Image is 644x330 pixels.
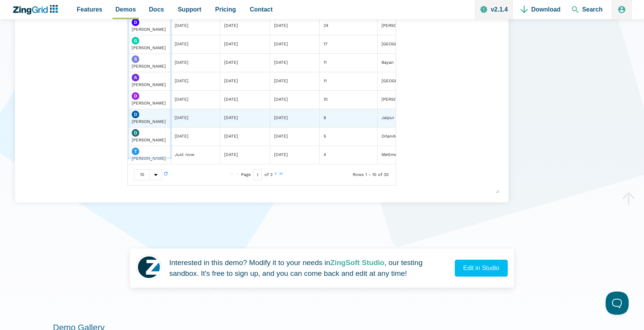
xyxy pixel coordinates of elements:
div: [DATE] [224,41,238,48]
p: Interested in this demo? Modify it to your needs in , our testing sandbox. It's free to sign up, ... [169,257,449,279]
span: [PERSON_NAME] [132,138,166,143]
div: [DATE] [274,151,288,159]
div: Mettmenstetten [381,151,414,159]
div: 11 [324,59,327,66]
zg-text: Page [241,173,251,177]
img: Avatar N/A [132,74,139,81]
div: [DATE] [224,59,238,66]
div: [GEOGRAPHIC_DATA] [381,78,424,85]
zg-button: reload [163,171,168,179]
zg-text: Rows [353,173,364,177]
div: [DATE] [175,22,188,30]
div: [DATE] [175,114,188,122]
div: [PERSON_NAME] [381,22,416,30]
img: Avatar N/A [132,148,139,155]
span: Features [77,4,102,15]
iframe: Toggle Customer Support [606,292,629,315]
span: Docs [149,4,164,15]
div: [GEOGRAPHIC_DATA] [381,41,424,48]
div: 11 [324,78,327,85]
div: [DATE] [175,59,188,66]
div: [DATE] [224,133,238,140]
input: Current Page [253,169,261,180]
span: Support [178,4,201,15]
span: [PERSON_NAME] [132,101,166,106]
div: 4 [324,151,326,159]
zg-text: - [368,173,371,177]
span: [PERSON_NAME] [132,64,166,69]
div: [DATE] [274,59,288,66]
div: [DATE] [175,133,188,140]
div: Just now [175,151,194,159]
div: [DATE] [224,78,238,85]
div: 17 [324,41,327,48]
span: [PERSON_NAME] [132,45,166,50]
zg-text: 10 [372,173,376,177]
div: [DATE] [175,41,188,48]
div: 24 [324,22,329,30]
div: [DATE] [224,96,238,103]
div: [DATE] [175,78,188,85]
div: Orlando [381,133,398,140]
zg-text: 2 [270,173,272,177]
div: 5 [324,133,326,140]
div: [PERSON_NAME] [381,96,416,103]
zg-text: of [264,173,269,177]
div: [DATE] [224,151,238,159]
span: Pricing [215,4,236,15]
img: Avatar N/A [132,37,139,45]
div: [DATE] [274,22,288,30]
div: 8 [324,114,326,122]
div: 10 [134,170,150,180]
zg-button: prevpage [235,171,240,179]
zg-button: firstpage [230,171,235,179]
strong: ZingSoft Studio [330,259,384,267]
zg-text: 1 [365,173,367,177]
div: [DATE] [274,41,288,48]
span: Demos [116,4,136,15]
div: 10 [324,96,328,103]
zg-button: nextpage [273,171,278,179]
div: [DATE] [274,78,288,85]
div: [DATE] [274,96,288,103]
img: Avatar N/A [132,129,139,137]
div: [DATE] [224,114,238,122]
span: Contact [250,4,273,15]
img: Avatar N/A [132,92,139,100]
zg-text: of [378,173,382,177]
img: Avatar N/A [132,18,139,26]
span: [PERSON_NAME] [132,27,166,32]
a: Edit in Studio [455,260,508,277]
span: [PERSON_NAME] [132,156,166,161]
zg-button: lastpage [278,171,284,179]
div: [DATE] [175,96,188,103]
span: [PERSON_NAME] [132,119,166,124]
span: [PERSON_NAME] [132,82,166,87]
div: [DATE] [274,114,288,122]
div: Jaipur [381,114,394,122]
div: Bayan Lepas [381,59,408,66]
zg-text: 20 [384,173,389,177]
img: Avatar N/A [132,55,139,63]
div: [DATE] [224,22,238,30]
img: Avatar N/A [132,111,139,118]
a: ZingChart Logo. Click to return to the homepage [12,5,62,15]
div: [DATE] [274,133,288,140]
